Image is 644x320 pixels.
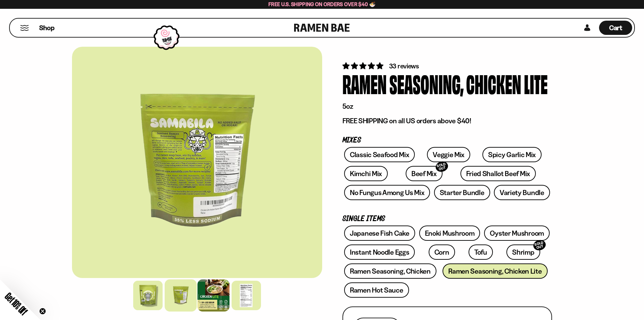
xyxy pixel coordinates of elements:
[342,216,552,222] p: Single Items
[532,239,547,252] div: SOLD OUT
[344,166,388,181] a: Kimchi Mix
[466,71,521,96] div: Chicken
[344,226,415,241] a: Japanese Fish Cake
[460,166,536,181] a: Fried Shallot Beef Mix
[599,19,632,37] a: Cart
[419,226,480,241] a: Enoki Mushroom
[342,116,552,125] p: FREE SHIPPING on all US orders above $40!
[506,244,540,260] a: ShrimpSOLD OUT
[342,62,385,70] span: 5.00 stars
[39,23,54,33] span: Shop
[344,147,415,162] a: Classic Seafood Mix
[344,244,415,260] a: Instant Noodle Eggs
[389,71,463,96] div: Seasoning,
[342,102,552,111] p: 5oz
[39,308,46,315] button: Close teaser
[389,62,419,70] span: 33 reviews
[342,137,552,144] p: Mixes
[429,244,455,260] a: Corn
[434,185,490,200] a: Starter Bundle
[482,147,542,162] a: Spicy Garlic Mix
[434,160,449,173] div: SOLD OUT
[484,226,550,241] a: Oyster Mushroom
[344,185,430,200] a: No Fungus Among Us Mix
[20,25,29,31] button: Mobile Menu Trigger
[406,166,443,181] a: Beef MixSOLD OUT
[344,263,436,279] a: Ramen Seasoning, Chicken
[609,24,622,32] span: Cart
[427,147,470,162] a: Veggie Mix
[268,1,376,7] span: Free U.S. Shipping on Orders over $40 🍜
[342,71,387,96] div: Ramen
[39,21,54,35] a: Shop
[524,71,548,96] div: Lite
[344,282,409,298] a: Ramen Hot Sauce
[494,185,550,200] a: Variety Bundle
[469,244,493,260] a: Tofu
[3,291,29,317] span: Get 10% Off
